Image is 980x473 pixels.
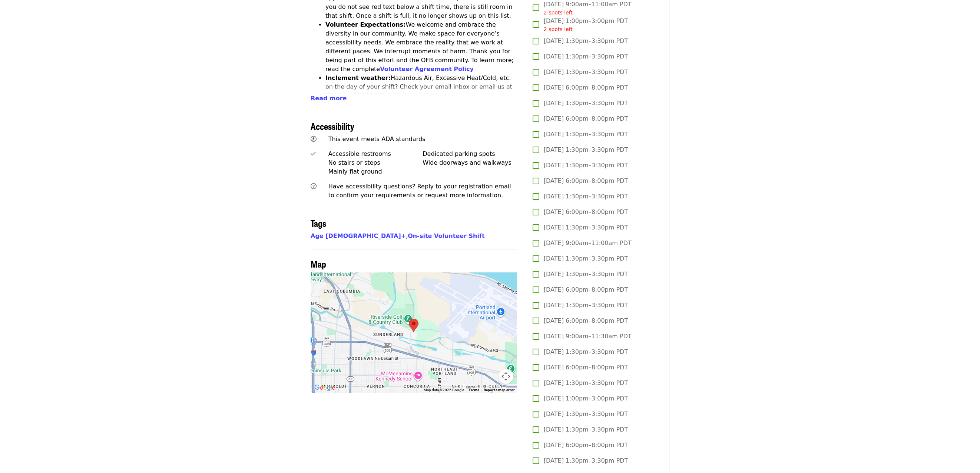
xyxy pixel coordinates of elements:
span: [DATE] 1:30pm–3:30pm PDT [544,99,628,108]
span: [DATE] 6:00pm–8:00pm PDT [544,83,628,92]
span: [DATE] 1:30pm–3:30pm PDT [544,425,628,434]
span: Map data ©2025 Google [424,388,464,392]
span: [DATE] 1:30pm–3:30pm PDT [544,379,628,388]
li: We welcome and embrace the diversity in our community. We make space for everyone’s accessibility... [325,20,517,74]
span: This event meets ADA standards [328,135,426,142]
img: Google [312,383,337,393]
span: [DATE] 1:00pm–3:00pm PDT [544,17,628,33]
strong: Inclement weather: [325,74,391,81]
div: Mainly flat ground [328,167,423,176]
a: Open this area in Google Maps (opens a new window) [312,383,337,393]
span: [DATE] 1:30pm–3:30pm PDT [544,37,628,46]
li: Hazardous Air, Excessive Heat/Cold, etc. on the day of your shift? Check your email inbox or emai... [325,74,517,118]
span: , [311,232,408,239]
div: Dedicated parking spots [423,150,517,158]
span: Read more [311,95,347,102]
span: [DATE] 1:30pm–3:30pm PDT [544,456,628,465]
span: [DATE] 1:30pm–3:30pm PDT [544,301,628,310]
span: [DATE] 1:30pm–3:30pm PDT [544,223,628,232]
span: [DATE] 1:30pm–3:30pm PDT [544,254,628,263]
span: [DATE] 1:30pm–3:30pm PDT [544,52,628,61]
span: [DATE] 6:00pm–8:00pm PDT [544,363,628,372]
span: Have accessibility questions? Reply to your registration email to confirm your requirements or re... [328,183,511,199]
span: [DATE] 1:30pm–3:30pm PDT [544,130,628,139]
span: Accessibility [311,120,354,132]
span: [DATE] 6:00pm–8:00pm PDT [544,208,628,217]
a: Report a map error [484,388,515,392]
i: check icon [311,150,316,157]
span: [DATE] 6:00pm–8:00pm PDT [544,114,628,123]
span: [DATE] 6:00pm–8:00pm PDT [544,316,628,325]
a: Volunteer Agreement Policy [380,66,474,73]
span: [DATE] 1:30pm–3:30pm PDT [544,68,628,77]
span: 2 spots left [544,10,573,16]
span: [DATE] 1:30pm–3:30pm PDT [544,410,628,419]
span: Tags [311,217,326,229]
span: 2 spots left [544,26,573,32]
div: Wide doorways and walkways [423,158,517,167]
span: [DATE] 1:30pm–3:30pm PDT [544,348,628,356]
span: [DATE] 1:30pm–3:30pm PDT [544,270,628,279]
div: Accessible restrooms [328,150,423,158]
span: [DATE] 6:00pm–8:00pm PDT [544,285,628,294]
button: Read more [311,94,347,103]
a: Age [DEMOGRAPHIC_DATA]+ [311,232,406,239]
div: No stairs or steps [328,158,423,167]
a: Terms (opens in new tab) [469,388,479,392]
i: universal-access icon [311,135,317,142]
span: [DATE] 1:30pm–3:30pm PDT [544,161,628,170]
span: [DATE] 6:00pm–8:00pm PDT [544,177,628,185]
span: Map [311,257,326,270]
span: [DATE] 9:00am–11:30am PDT [544,332,632,341]
span: [DATE] 1:30pm–3:30pm PDT [544,192,628,201]
button: Map camera controls [499,369,513,384]
strong: Volunteer Expectations: [325,21,406,28]
span: [DATE] 1:30pm–3:30pm PDT [544,145,628,154]
i: question-circle icon [311,183,317,190]
span: [DATE] 6:00pm–8:00pm PDT [544,441,628,450]
a: On-site Volunteer Shift [408,232,484,239]
span: [DATE] 9:00am–11:00am PDT [544,239,632,248]
span: [DATE] 1:00pm–3:00pm PDT [544,394,628,403]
